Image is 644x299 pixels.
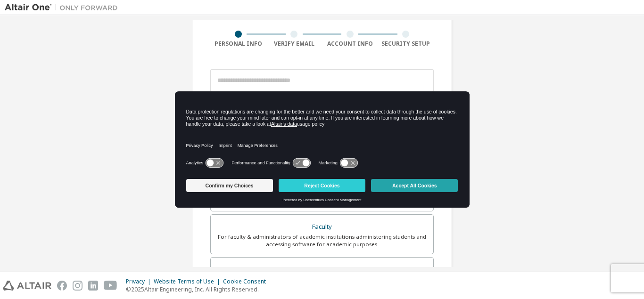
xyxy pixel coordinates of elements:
div: Verify Email [266,40,322,48]
div: Privacy [126,278,154,285]
div: Everyone else [216,263,428,276]
div: Security Setup [378,40,434,48]
div: Account Info [322,40,378,48]
img: facebook.svg [57,281,67,291]
div: Personal Info [210,40,266,48]
div: Faculty [216,220,428,234]
img: youtube.svg [104,281,117,291]
div: For faculty & administrators of academic institutions administering students and accessing softwa... [216,233,428,248]
div: Website Terms of Use [154,278,223,285]
p: © 2025 Altair Engineering, Inc. All Rights Reserved. [126,285,272,293]
div: Cookie Consent [223,278,272,285]
img: instagram.svg [73,281,83,291]
img: linkedin.svg [88,281,98,291]
img: Altair One [5,3,123,12]
img: altair_logo.svg [3,281,51,291]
